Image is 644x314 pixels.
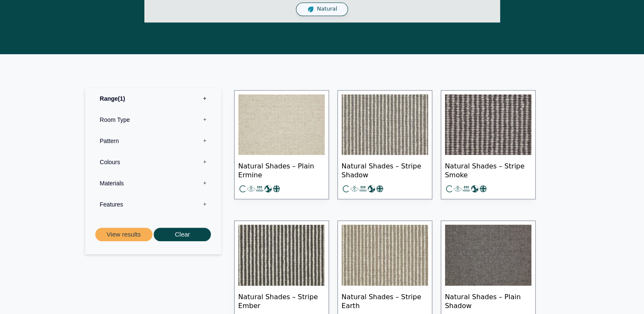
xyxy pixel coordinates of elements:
label: Pattern [91,130,215,151]
img: dark and light grey stripe [445,94,531,155]
span: 1 [118,95,125,102]
label: Colours [91,151,215,173]
label: Materials [91,173,215,194]
span: Natural [317,6,337,13]
button: Clear [154,228,211,242]
label: Range [91,88,215,109]
img: mid grey & cream stripe [342,94,428,155]
label: Features [91,194,215,215]
img: Plain soft cream [238,94,325,155]
span: Natural Shades – Stripe Smoke [445,155,531,185]
label: Room Type [91,109,215,130]
span: Natural Shades – Stripe Shadow [342,155,428,185]
a: Natural Shades – Stripe Shadow [337,90,432,200]
img: Soft beige & cream stripe [342,225,428,286]
button: View results [95,228,152,242]
a: Natural Shades – Plain Ermine [234,90,329,200]
a: Natural Shades – Stripe Smoke [441,90,536,200]
img: Plain Shadow Dark Grey [445,225,531,286]
span: Natural Shades – Plain Ermine [238,155,325,185]
img: Cream & Grey Stripe [238,225,325,286]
